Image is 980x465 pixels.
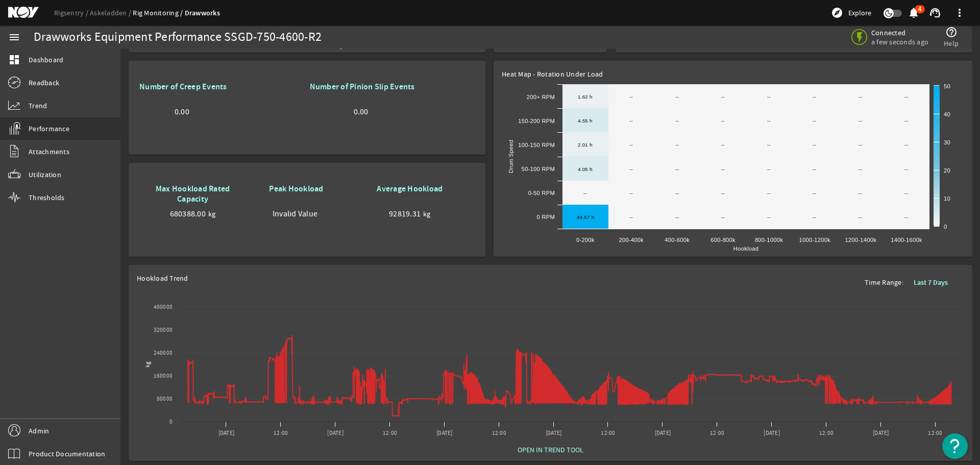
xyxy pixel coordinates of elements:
[537,214,555,220] text: 0 RPM
[675,94,679,100] text: --
[764,429,780,437] text: [DATE]
[675,142,679,148] text: --
[721,142,725,148] text: --
[578,142,593,148] text: 2.01 h
[904,94,908,100] text: --
[813,166,816,172] text: --
[675,166,679,172] text: --
[154,326,173,334] text: 320000
[578,118,593,124] text: 4.55 h
[629,118,633,124] text: --
[133,8,184,17] a: Rig Monitoring
[436,429,453,437] text: [DATE]
[154,303,173,311] text: 400000
[310,81,415,92] b: Number of Pinion Slip Events
[156,183,230,204] b: Max Hookload Rated Capacity
[827,5,875,21] button: Explore
[629,94,633,100] text: --
[577,214,594,220] text: 49.57 h
[137,291,964,445] svg: Chart title
[583,190,587,196] text: --
[944,83,950,89] text: 50
[157,395,173,403] text: 80000
[29,192,65,203] span: Thresholds
[755,237,783,243] text: 800-1000k
[354,107,369,117] span: 0.00
[873,429,889,437] text: [DATE]
[508,140,514,173] text: Drum Speed
[655,429,671,437] text: [DATE]
[509,440,592,459] button: OPEN IN TREND TOOL
[29,449,105,459] span: Product Documentation
[492,429,506,437] text: 12:00
[710,429,724,437] text: 12:00
[423,209,431,219] span: kg
[218,429,235,437] text: [DATE]
[170,209,206,219] span: 680388.00
[629,142,633,148] text: --
[928,429,942,437] text: 12:00
[799,237,831,243] text: 1000-1200k
[528,190,555,196] text: 0-50 RPM
[29,169,61,180] span: Utilization
[721,190,725,196] text: --
[944,224,947,230] text: 0
[601,429,615,437] text: 12:00
[929,7,941,19] mat-icon: support_agent
[29,78,59,88] span: Readback
[29,426,49,436] span: Admin
[904,166,908,172] text: --
[721,214,725,220] text: --
[629,166,633,172] text: --
[947,1,972,25] button: more_vert
[767,94,771,100] text: --
[871,37,928,46] span: a few seconds ago
[144,361,152,368] text: kg
[169,418,173,426] text: 0
[576,237,595,243] text: 0-200k
[675,118,679,124] text: --
[859,190,862,196] text: --
[269,183,323,194] b: Peak Hookload
[859,118,862,124] text: --
[904,190,908,196] text: --
[546,429,562,437] text: [DATE]
[767,190,771,196] text: --
[767,166,771,172] text: --
[274,429,288,437] text: 12:00
[845,237,876,243] text: 1200-1400k
[721,94,725,100] text: --
[767,142,771,148] text: --
[518,445,583,455] span: OPEN IN TREND TOOL
[29,55,63,65] span: Dashboard
[944,139,950,145] text: 30
[154,349,173,357] text: 240000
[859,142,862,148] text: --
[175,107,189,117] span: 0.00
[665,237,690,243] text: 400-600k
[767,118,771,124] text: --
[905,273,956,291] button: Last 7 Days
[859,94,862,100] text: --
[29,101,47,111] span: Trend
[578,94,593,100] text: 1.62 h
[942,433,968,459] button: Open Resource Center
[675,214,679,220] text: --
[831,7,843,19] mat-icon: explore
[945,26,958,38] mat-icon: help_outline
[733,246,758,252] text: Hookload
[273,209,317,219] span: Invalid Value
[819,429,834,437] text: 12:00
[578,166,593,172] text: 4.05 h
[185,8,220,18] a: Drawworks
[383,429,397,437] text: 12:00
[54,8,90,17] a: Rigsentry
[527,94,555,100] text: 200+ RPM
[619,237,644,243] text: 200-400k
[871,28,928,37] span: Connected
[944,195,950,202] text: 10
[710,237,736,243] text: 600-800k
[944,38,959,48] span: Help
[944,167,950,174] text: 20
[139,81,227,92] b: Number of Creep Events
